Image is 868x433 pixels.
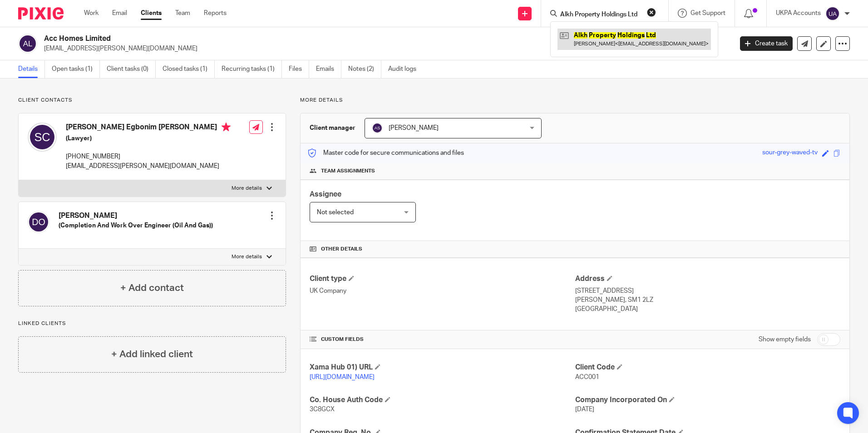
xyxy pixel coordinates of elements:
h3: Client manager [310,123,355,133]
h5: (Completion And Work Over Engineer (Oil And Gas)) [59,221,213,230]
img: svg%3E [825,6,840,21]
p: [EMAIL_ADDRESS][PERSON_NAME][DOMAIN_NAME] [44,44,726,53]
input: Search [559,11,641,19]
a: [URL][DOMAIN_NAME] [310,374,375,380]
label: Show empty fields [759,335,811,344]
a: Emails [316,60,341,78]
a: Create task [740,36,793,51]
p: Linked clients [18,320,286,327]
p: [EMAIL_ADDRESS][PERSON_NAME][DOMAIN_NAME] [66,162,231,171]
img: svg%3E [28,123,57,152]
a: Email [112,9,127,18]
a: Recurring tasks (1) [222,60,282,78]
p: [STREET_ADDRESS] [575,286,840,295]
h4: Client type [310,274,575,284]
a: Work [84,9,99,18]
a: Client tasks (0) [107,60,156,78]
h2: Acc Homes Limited [44,34,590,44]
p: UK Company [310,286,575,295]
a: Open tasks (1) [52,60,100,78]
span: Assignee [310,191,341,198]
a: Clients [141,9,162,18]
a: Team [175,9,190,18]
span: 3C8GCX [310,406,335,413]
h4: [PERSON_NAME] Egbonim [PERSON_NAME] [66,123,231,134]
span: Not selected [317,209,354,216]
p: More details [232,185,262,192]
p: [PERSON_NAME], SM1 2LZ [575,295,840,305]
h4: Co. House Auth Code [310,395,575,405]
a: Closed tasks (1) [163,60,215,78]
img: svg%3E [372,123,383,133]
h4: CUSTOM FIELDS [310,336,575,343]
h4: + Add contact [120,281,184,295]
p: UKPA Accounts [776,9,821,18]
a: Notes (2) [348,60,381,78]
span: ACC001 [575,374,599,380]
p: Master code for secure communications and files [307,148,464,157]
h4: + Add linked client [111,347,193,361]
span: [PERSON_NAME] [389,125,439,131]
a: Details [18,60,45,78]
span: Other details [321,246,362,253]
a: Files [289,60,309,78]
h4: Company Incorporated On [575,395,840,405]
h4: Xama Hub 01) URL [310,363,575,372]
span: [DATE] [575,406,594,413]
h4: Address [575,274,840,284]
span: Team assignments [321,167,375,175]
a: Audit logs [388,60,423,78]
p: Client contacts [18,97,286,104]
span: Get Support [690,10,725,16]
h4: [PERSON_NAME] [59,211,213,221]
a: Reports [204,9,227,18]
h5: (Lawyer) [66,134,231,143]
img: svg%3E [28,211,49,233]
h4: Client Code [575,363,840,372]
div: sour-grey-waved-tv [762,148,818,158]
p: More details [232,253,262,261]
p: More details [300,97,850,104]
img: Pixie [18,7,64,20]
i: Primary [222,123,231,132]
p: [PHONE_NUMBER] [66,152,231,161]
img: svg%3E [18,34,37,53]
p: [GEOGRAPHIC_DATA] [575,305,840,314]
button: Clear [647,8,656,17]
